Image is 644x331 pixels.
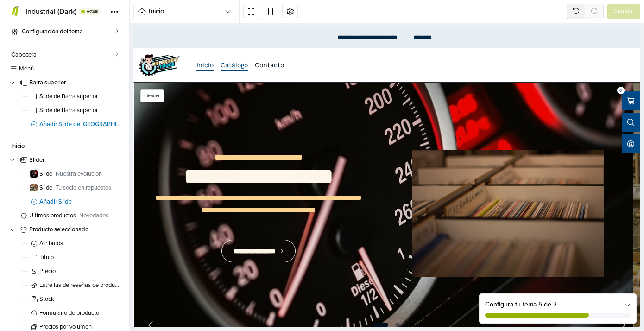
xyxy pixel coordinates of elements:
span: Header [7,63,31,76]
a: Cabecera [7,48,122,62]
div: 0 [484,60,491,67]
span: Barra superior [29,80,122,86]
span: Go to slide 2 [259,293,270,304]
a: Menú [7,62,122,76]
img: 32 [30,184,38,191]
span: Actual [87,9,98,13]
span: - Nuestra evolución [54,170,102,178]
span: Stock [39,296,122,302]
a: Inicio [63,32,80,45]
span: Estrellas de reseñas de producto [39,282,122,288]
span: Producto seleccionado [29,227,122,233]
span: Precios por volumen [39,324,122,330]
span: Título [39,255,122,261]
span: Industrial (Dark) [25,7,76,16]
div: 1 / 2 [0,57,499,316]
span: Añadir Slide [39,199,122,205]
img: Dr.chevytruck [6,26,46,50]
span: Slide de Barra superior [39,94,122,100]
img: 32 [30,170,38,178]
button: Acceso [488,108,507,127]
span: Precio [39,268,122,274]
button: Inicio [133,4,235,19]
span: Formulario de producto [39,310,122,316]
button: Next slide [481,293,495,304]
a: Precio [28,264,122,278]
div: Configura tu tema 5 de 7 [485,299,631,309]
span: Cabecera [11,52,115,58]
a: Slide -Tu socio en repuestos [28,181,122,195]
span: Go to slide 1 [237,293,256,304]
a: Slide de Barra superior [28,103,122,117]
a: Añadir Slide [18,195,122,209]
button: Previous slide [12,293,25,304]
a: Slider [7,153,122,167]
span: - Novedades [77,212,108,219]
a: Estrellas de reseñas de producto [28,278,122,292]
a: Añadir Slide de [GEOGRAPHIC_DATA] [18,117,122,131]
span: Slide [39,185,122,191]
a: Contacto [121,32,151,45]
span: Slide de Barra superior [39,108,122,114]
span: Últimos productos [29,213,122,219]
a: Producto seleccionado [7,223,122,236]
span: Menú [19,66,122,72]
a: Barra superior [7,76,122,89]
a: Atributos [28,236,122,250]
a: Slide -Nuestra evolución [28,167,122,181]
a: Catálogo [87,32,114,45]
img: Nuestra evolución [262,106,487,267]
a: Slide de Barra superior [28,89,122,103]
a: Últimos productos -Novedades [7,209,122,223]
span: Añadir Slide de [GEOGRAPHIC_DATA] [39,121,122,127]
a: Título [28,250,122,264]
span: Inicio [149,6,225,17]
span: Guardar [613,7,634,16]
button: Guardar [607,4,640,19]
span: - Tu socio en repuestos [54,184,111,191]
a: Stock [28,292,122,306]
a: Formulario de producto [28,306,122,320]
span: Inicio [11,143,122,149]
button: Abrir carro [488,64,507,83]
span: Atributos [39,241,122,247]
div: Configura tu tema 5 de 7 [480,294,636,323]
span: Slider [29,157,122,163]
span: Configuración del tema [22,25,115,38]
span: Slide [39,171,122,177]
button: Abrir barra de búsqueda [488,86,507,105]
